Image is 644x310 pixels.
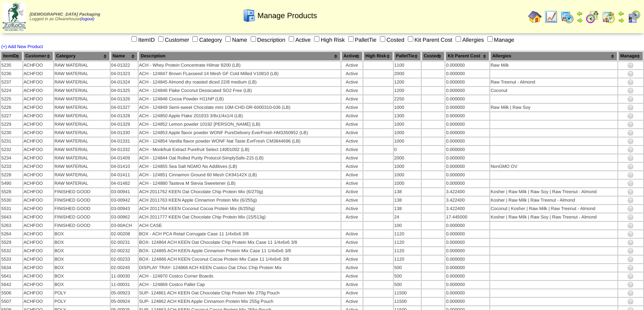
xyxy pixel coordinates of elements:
[3,3,26,31] img: zoroco-logo-small.webp
[347,37,377,43] label: PalletTie
[394,137,421,145] td: 1000
[394,230,421,238] td: 1120
[445,121,489,128] td: 0.000000
[422,51,445,61] th: Costed
[139,129,341,137] td: ACH - 124853 Apple flavor powder WONF PureDelivery EverFresh HM3350952 (LB)
[111,197,138,204] td: 03-00942
[23,112,53,120] td: ACHFOO
[627,70,634,77] img: settings.gif
[30,12,100,22] span: Logged in as Gfwarehouse
[139,205,341,213] td: ACH 2011764 KEEN Coconut Cocoa Protein Mix (6/255g)
[1,121,22,128] td: 5229
[111,247,138,255] td: 02-00232
[111,222,138,229] td: 03-00ACH
[1,70,22,78] td: 5236
[23,146,53,154] td: ACHFOO
[627,231,634,237] img: settings.gif
[54,222,110,229] td: FINISHED GOOD
[490,213,617,221] td: Kosher | Raw Milk | Raw Soy | Raw Treenut - Almond
[249,37,286,43] label: Description
[111,171,138,179] td: 04-01411
[139,112,341,120] td: ACH - 124850 Apple Flake 201933 3/8x1/4x1/4 (LB)
[23,205,53,213] td: ACHFOO
[487,36,493,42] input: Manage
[394,121,421,128] td: 1000
[1,62,22,69] td: 5235
[342,189,362,194] div: Active
[23,70,53,78] td: ACHFOO
[348,36,354,42] input: PalletTie
[111,121,138,128] td: 04-01329
[1,247,22,255] td: 5532
[627,264,634,271] img: settings.gif
[342,63,362,68] div: Active
[111,205,138,213] td: 03-00943
[627,290,634,297] img: settings.gif
[139,171,341,179] td: ACH - 124851 Cinnamon Ground 60 Mesh CK94142X (LB)
[1,171,22,179] td: 5228
[394,62,421,69] td: 1100
[445,137,489,145] td: 0.000000
[257,11,317,20] span: Manage Products
[627,239,634,246] img: settings.gif
[627,62,634,69] img: settings.gif
[1,239,22,246] td: 5529
[54,121,110,128] td: RAW MATERIAL
[130,37,155,43] label: ItemID
[627,129,634,136] img: settings.gif
[1,222,22,229] td: 5263
[23,197,53,204] td: ACHFOO
[394,264,421,272] td: 500
[23,281,53,288] td: ACHFOO
[627,172,634,178] img: settings.gif
[139,121,341,128] td: ACH - 124852 Lemon powder 10192 [PERSON_NAME] (LB)
[54,137,110,145] td: RAW MATERIAL
[627,113,634,119] img: settings.gif
[342,274,362,279] div: Active
[312,37,345,43] label: High Risk
[111,256,138,263] td: 02-00233
[1,256,22,263] td: 5533
[445,272,489,280] td: 0.000000
[54,163,110,170] td: RAW MATERIAL
[342,232,362,237] div: Active
[139,146,341,154] td: ACH - Monkfruit Extract Purefruit Select 14001002 (LB)
[394,222,421,229] td: 100
[627,155,634,162] img: settings.gif
[342,265,362,270] div: Active
[456,36,461,42] input: Allergies
[139,51,341,61] th: Description
[80,17,95,22] a: (logout)
[445,256,489,263] td: 0.000000
[111,95,138,103] td: 04-01326
[54,51,110,61] th: Category
[111,137,138,145] td: 04-01331
[544,10,558,24] img: line_graph.gif
[394,213,421,221] td: 24
[576,17,583,24] img: arrowright.gif
[342,130,362,135] div: Active
[1,163,22,170] td: 5233
[139,95,341,103] td: ACH - 124848 Cocoa Powder H11NP (LB)
[560,10,574,24] img: calendarprod.gif
[445,163,489,170] td: 0.000000
[627,298,634,305] img: settings.gif
[445,230,489,238] td: 0.000000
[490,197,617,204] td: Kosher | Raw Milk | Raw Treenut - Almond
[54,87,110,94] td: RAW MATERIAL
[342,88,362,93] div: Active
[394,272,421,280] td: 500
[394,163,421,170] td: 1000
[54,213,110,221] td: FINISHED GOOD
[342,181,362,186] div: Active
[394,197,421,204] td: 138
[627,138,634,145] img: settings.gif
[627,248,634,254] img: settings.gif
[627,189,634,195] img: settings.gif
[408,36,413,42] input: Kit Parent Cost
[54,247,110,255] td: BOX
[23,222,53,229] td: ACHFOO
[287,37,311,43] label: Active
[627,205,634,212] img: settings.gif
[342,240,362,245] div: Active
